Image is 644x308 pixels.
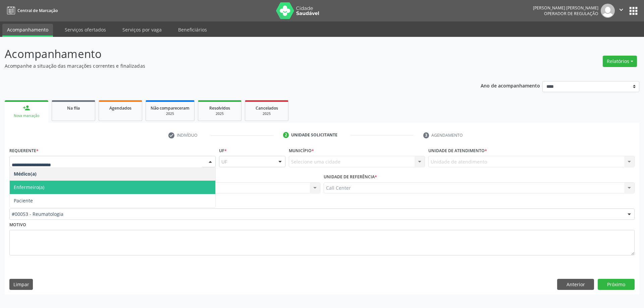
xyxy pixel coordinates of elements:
a: Central de Marcação [5,5,58,16]
div: 2025 [250,111,283,116]
label: Município [289,145,314,156]
button:  [615,4,628,18]
span: Na fila [67,105,80,111]
a: Beneficiários [173,24,212,36]
div: [PERSON_NAME] [PERSON_NAME] [533,5,598,11]
p: Acompanhe a situação das marcações correntes e finalizadas [5,62,449,69]
div: 2025 [203,111,236,116]
span: Resolvidos [209,105,230,111]
button: Relatórios [603,56,637,67]
label: Unidade de atendimento [428,145,487,156]
div: 2 [283,132,289,138]
label: Requerente [9,145,39,156]
span: Cancelados [256,105,278,111]
label: UF [219,145,227,156]
span: UF [221,158,227,165]
span: Central de Marcação [17,8,58,13]
label: Unidade de referência [324,172,377,182]
button: Limpar [9,279,33,290]
button: Próximo [598,279,635,290]
div: Nova marcação [9,113,44,118]
span: Médico(a) [14,171,37,177]
p: Acompanhamento [5,46,449,62]
p: Ano de acompanhamento [481,81,540,89]
span: Não compareceram [151,105,190,111]
span: Paciente [14,197,33,204]
div: Unidade solicitante [291,132,337,138]
button: Anterior [557,279,594,290]
a: Acompanhamento [2,24,53,37]
span: Enfermeiro(a) [14,184,44,190]
label: Motivo [9,220,26,230]
img: img [601,4,615,18]
span: #00053 - Reumatologia [12,211,621,218]
div: person_add [23,104,30,112]
a: Serviços por vaga [118,24,166,36]
i:  [618,6,625,13]
a: Serviços ofertados [60,24,111,36]
span: Operador de regulação [544,11,598,16]
div: 2025 [151,111,190,116]
span: Agendados [109,105,131,111]
button: apps [628,5,639,17]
